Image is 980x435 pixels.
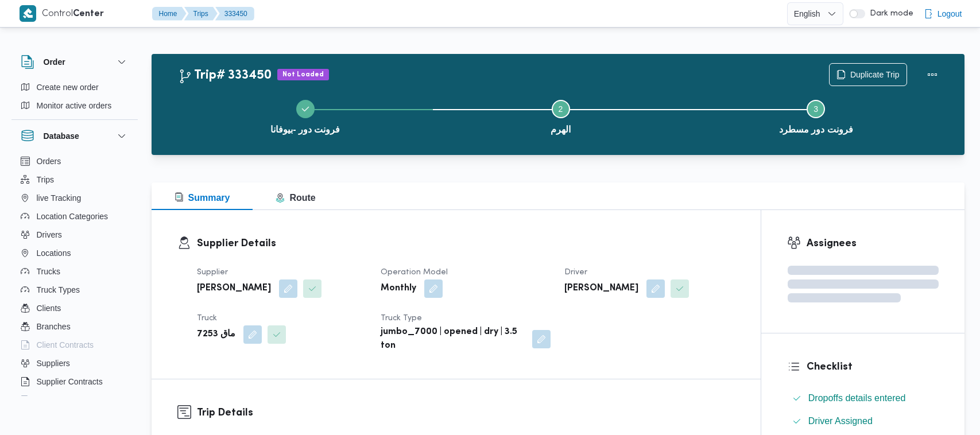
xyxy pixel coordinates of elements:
span: Operation Model [381,269,448,276]
b: Not Loaded [282,71,324,78]
button: Trips [16,170,133,189]
button: فرونت دور مسطرد [688,86,944,146]
button: Branches [16,317,133,336]
span: Driver [564,269,587,276]
span: Truck Type [381,314,422,322]
button: Trucks [16,262,133,281]
button: Orders [16,152,133,170]
span: Locations [37,246,71,260]
button: Order [21,55,129,69]
button: Monitor active orders [16,96,133,115]
span: Logout [938,7,962,21]
button: Create new order [16,78,133,96]
span: Branches [37,320,71,333]
button: Supplier Contracts [16,372,133,391]
button: Truck Types [16,281,133,299]
span: Monitor active orders [37,99,112,112]
span: Clients [37,301,61,315]
span: فرونت دور مسطرد [779,123,853,137]
button: Dropoffs details entered [788,389,939,407]
span: Dropoffs details entered [808,391,906,405]
b: Monthly [381,282,416,296]
button: Location Categories [16,207,133,226]
span: Driver Assigned [808,414,873,428]
h3: Checklist [807,359,939,375]
span: Truck Types [37,283,80,297]
span: 3 [814,104,818,114]
b: jumbo_7000 | opened | dry | 3.5 ton [381,325,524,353]
span: Route [276,193,315,203]
span: Dropoffs details entered [808,393,906,403]
button: 333450 [215,7,254,21]
b: Center [73,10,104,18]
span: Client Contracts [37,338,94,352]
svg: Step 1 is complete [301,104,310,114]
button: live Tracking [16,189,133,207]
span: Suppliers [37,356,70,370]
b: [PERSON_NAME] [197,282,271,296]
button: Suppliers [16,354,133,372]
span: Supplier Contracts [37,375,103,389]
span: Dark mode [865,9,913,18]
h3: Database [44,129,79,143]
span: Not Loaded [277,69,329,80]
button: Devices [16,391,133,409]
span: Devices [37,393,65,407]
button: الهرم [433,86,688,146]
h2: Trip# 333450 [178,68,272,83]
button: Database [21,129,129,143]
button: Duplicate Trip [829,63,907,86]
span: الهرم [551,123,571,137]
button: Locations [16,244,133,262]
span: Driver Assigned [808,416,873,426]
span: Trips [37,173,55,187]
button: Trips [184,7,218,21]
div: Database [11,152,138,401]
h3: Supplier Details [197,236,735,251]
button: Actions [921,63,944,86]
div: Order [11,78,138,119]
span: Summary [175,193,230,203]
button: Home [152,7,187,21]
button: فرونت دور -بيوفانا [178,86,433,146]
button: Client Contracts [16,336,133,354]
b: ماق 7253 [197,328,235,341]
span: Location Categories [37,209,109,223]
button: Clients [16,299,133,317]
span: Drivers [37,228,62,242]
h3: Trip Details [197,405,735,421]
h3: Order [44,55,65,69]
span: فرونت دور -بيوفانا [270,123,340,137]
span: Create new order [37,80,99,94]
button: Drivers [16,226,133,244]
span: Orders [37,154,61,168]
b: [PERSON_NAME] [564,282,638,296]
span: Truck [197,314,217,322]
h3: Assignees [807,236,939,251]
button: Driver Assigned [788,412,939,430]
span: Duplicate Trip [850,68,900,81]
button: Logout [919,2,967,25]
span: 2 [559,104,563,114]
span: Trucks [37,265,60,278]
img: X8yXhbKr1z7QwAAAABJRU5ErkJggg== [20,5,36,22]
span: live Tracking [37,191,82,205]
span: Supplier [197,269,228,276]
